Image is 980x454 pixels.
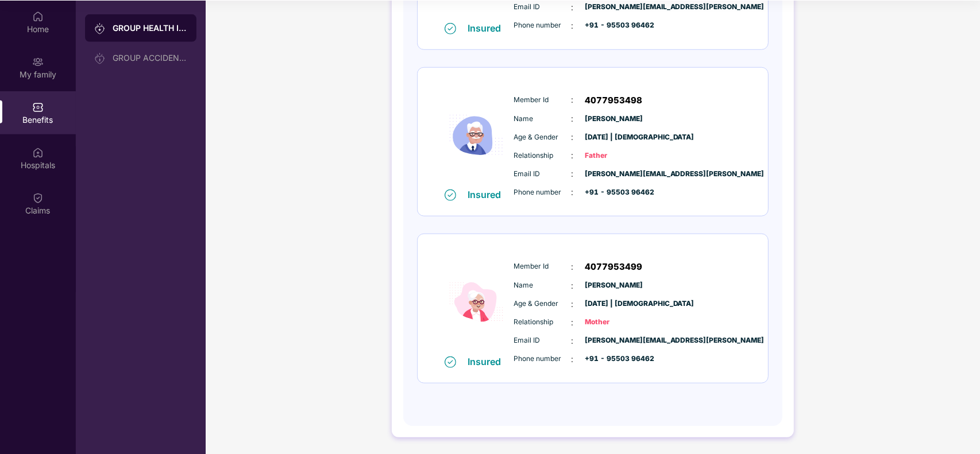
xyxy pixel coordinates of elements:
[468,356,508,367] div: Insured
[514,335,571,346] span: Email ID
[514,298,571,309] span: Age & Gender
[32,56,44,67] img: svg+xml;base64,PHN2ZyB3aWR0aD0iMjAiIGhlaWdodD0iMjAiIHZpZXdCb3g9IjAgMCAyMCAyMCIgZmlsbD0ibm9uZSIgeG...
[571,131,573,143] span: :
[32,192,44,203] img: svg+xml;base64,PHN2ZyBpZD0iQ2xhaW0iIHhtbG5zPSJodHRwOi8vd3d3LnczLm9yZy8yMDAwL3N2ZyIgd2lkdGg9IjIwIi...
[585,260,642,274] span: 4077953499
[585,94,642,107] span: 4077953498
[571,112,573,125] span: :
[442,249,511,355] img: icon
[94,23,106,34] img: svg+xml;base64,PHN2ZyB3aWR0aD0iMjAiIGhlaWdodD0iMjAiIHZpZXdCb3g9IjAgMCAyMCAyMCIgZmlsbD0ibm9uZSIgeG...
[468,22,508,34] div: Insured
[571,298,573,311] span: :
[442,82,511,188] img: icon
[94,53,106,64] img: svg+xml;base64,PHN2ZyB3aWR0aD0iMjAiIGhlaWdodD0iMjAiIHZpZXdCb3g9IjAgMCAyMCAyMCIgZmlsbD0ibm9uZSIgeG...
[514,354,571,364] span: Phone number
[585,150,642,161] span: Father
[585,280,642,291] span: [PERSON_NAME]
[32,146,44,158] img: svg+xml;base64,PHN2ZyBpZD0iSG9zcGl0YWxzIiB4bWxucz0iaHR0cDovL3d3dy53My5vcmcvMjAwMC9zdmciIHdpZHRoPS...
[514,2,571,13] span: Email ID
[571,353,573,366] span: :
[468,189,508,200] div: Insured
[585,20,642,31] span: +91 - 95503 96462
[585,298,642,309] span: [DATE] | [DEMOGRAPHIC_DATA]
[585,169,642,180] span: [PERSON_NAME][EMAIL_ADDRESS][PERSON_NAME]
[571,186,573,199] span: :
[571,316,573,329] span: :
[32,10,44,22] img: svg+xml;base64,PHN2ZyBpZD0iSG9tZSIgeG1sbnM9Imh0dHA6Ly93d3cudzMub3JnLzIwMDAvc3ZnIiB3aWR0aD0iMjAiIG...
[571,261,573,273] span: :
[571,1,573,14] span: :
[514,187,571,198] span: Phone number
[514,169,571,180] span: Email ID
[585,354,642,364] span: +91 - 95503 96462
[445,23,456,34] img: svg+xml;base64,PHN2ZyB4bWxucz0iaHR0cDovL3d3dy53My5vcmcvMjAwMC9zdmciIHdpZHRoPSIxNiIgaGVpZ2h0PSIxNi...
[571,20,573,32] span: :
[514,150,571,161] span: Relationship
[585,317,642,328] span: Mother
[32,101,44,112] img: svg+xml;base64,PHN2ZyBpZD0iQmVuZWZpdHMiIHhtbG5zPSJodHRwOi8vd3d3LnczLm9yZy8yMDAwL3N2ZyIgd2lkdGg9Ij...
[571,335,573,347] span: :
[514,20,571,31] span: Phone number
[113,22,187,34] div: GROUP HEALTH INSURANCE
[113,53,187,63] div: GROUP ACCIDENTAL INSURANCE
[585,2,642,13] span: [PERSON_NAME][EMAIL_ADDRESS][PERSON_NAME]
[445,189,456,201] img: svg+xml;base64,PHN2ZyB4bWxucz0iaHR0cDovL3d3dy53My5vcmcvMjAwMC9zdmciIHdpZHRoPSIxNiIgaGVpZ2h0PSIxNi...
[571,149,573,162] span: :
[514,261,571,272] span: Member Id
[571,280,573,292] span: :
[571,168,573,180] span: :
[514,132,571,143] span: Age & Gender
[514,95,571,106] span: Member Id
[514,280,571,291] span: Name
[514,317,571,328] span: Relationship
[585,132,642,143] span: [DATE] | [DEMOGRAPHIC_DATA]
[571,94,573,106] span: :
[585,114,642,125] span: [PERSON_NAME]
[585,187,642,198] span: +91 - 95503 96462
[514,114,571,125] span: Name
[585,335,642,346] span: [PERSON_NAME][EMAIL_ADDRESS][PERSON_NAME]
[445,356,456,368] img: svg+xml;base64,PHN2ZyB4bWxucz0iaHR0cDovL3d3dy53My5vcmcvMjAwMC9zdmciIHdpZHRoPSIxNiIgaGVpZ2h0PSIxNi...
